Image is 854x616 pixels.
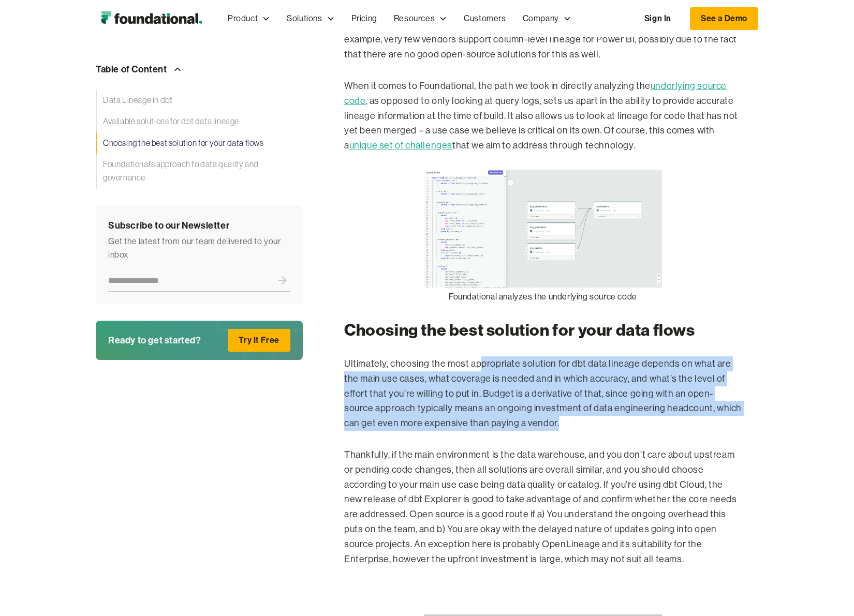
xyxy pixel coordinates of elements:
a: Sign In [634,8,682,29]
p: Thankfully, if the main environment is the data warehouse, and you don’t care about upstream or p... [344,447,742,566]
input: Submit [275,269,290,291]
div: Company [514,2,580,36]
div: Product [228,12,258,25]
a: Available solutions for dbt data lineage [96,111,303,132]
a: Foundational’s approach to data quality and governance [96,154,303,188]
form: Newsletter Form [108,269,290,292]
figcaption: Foundational analyzes the underlying source code [424,290,662,304]
img: Foundational Logo [96,8,207,29]
img: Foundational analyzes the source code [424,170,662,288]
iframe: Chat Widget [668,496,854,616]
div: Subscribe to our Newsletter [108,218,290,233]
a: unique set of challenges [349,140,452,151]
div: Solutions [287,12,322,25]
div: Resources [394,12,435,25]
div: Solutions [278,2,343,36]
a: Pricing [343,2,386,36]
div: Resources [386,2,455,36]
a: See a Demo [690,7,758,30]
p: ‍ [344,583,742,598]
a: Data Lineage in dbt [96,89,303,111]
p: When it comes to Foundational, the path we took in directly analyzing the , as opposed to only lo... [344,79,742,153]
p: Ultimately, choosing the most appropriate solution for dbt data lineage depends on what are the m... [344,356,742,431]
a: Customers [455,2,514,36]
a: Try It Free [228,329,290,352]
div: Product [219,2,278,36]
h2: Choosing the best solution for your data flows [344,320,742,340]
div: Get the latest from our team delivered to your inbox [108,235,290,261]
a: home [96,8,207,29]
a: Choosing the best solution for your data flows [96,132,303,154]
div: Ready to get started? [108,333,201,348]
div: Table of Content [96,62,167,77]
img: Arrow [171,63,184,76]
a: underlying source code [344,81,727,106]
div: Company [523,12,559,25]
